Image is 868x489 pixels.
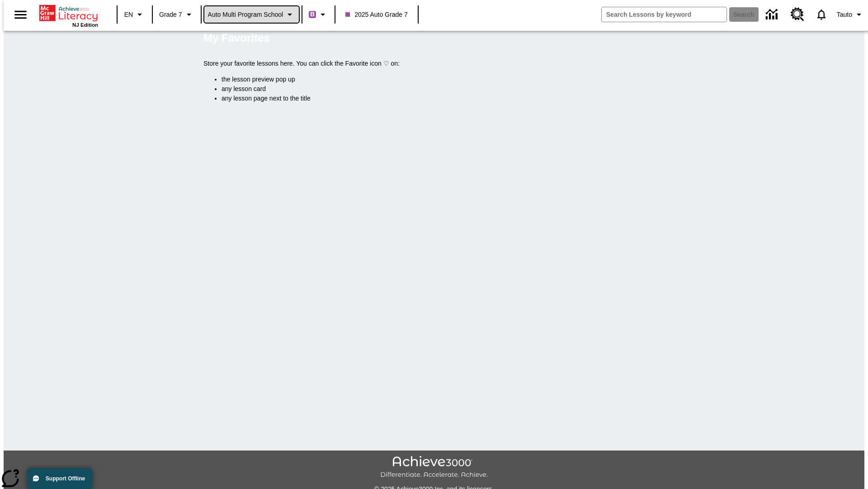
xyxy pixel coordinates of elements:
[203,31,270,45] h5: My Favorites
[46,475,85,482] span: Support Offline
[39,4,98,22] a: Home
[204,6,299,23] button: School: Auto Multi program School, Select your school
[39,3,98,28] div: Home
[310,9,315,20] span: B
[222,75,665,84] li: the lesson preview pop up
[203,59,665,68] p: Store your favorite lessons here. You can click the Favorite icon ♡ on:
[810,3,833,26] a: Notifications
[222,94,665,103] li: any lesson page next to the title
[837,10,852,19] span: Tauto
[27,468,92,489] button: Support Offline
[159,10,182,19] span: Grade 7
[208,10,283,19] span: Auto Multi program School
[305,6,332,23] button: Boost Class color is purple. Change class color
[345,10,408,19] span: 2025 Auto Grade 7
[760,2,785,27] a: Data Center
[72,22,98,28] span: NJ Edition
[785,2,810,27] a: Resource Center, Will open in new tab
[156,6,198,23] button: Grade: Grade 7, Select a grade
[7,1,34,28] button: Open side menu
[222,84,665,94] li: any lesson card
[602,7,726,22] input: search field
[380,456,488,479] img: Achieve3000 Differentiate Accelerate Achieve
[124,10,133,19] span: EN
[120,6,149,23] button: Language: EN, Select a language
[833,6,868,23] button: Profile/Settings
